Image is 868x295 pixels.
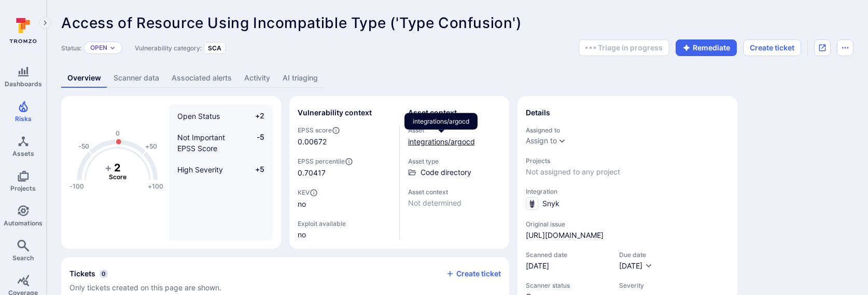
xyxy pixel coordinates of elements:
img: Loading... [585,47,596,49]
a: Associated alerts [165,69,238,88]
span: Exploit available [298,220,346,227]
h2: Asset context [408,108,457,118]
text: +50 [145,142,157,150]
div: Due date field [619,251,653,271]
span: no [298,230,391,240]
a: AI triaging [276,69,324,88]
span: Projects [10,184,36,192]
button: Expand dropdown [558,137,566,145]
div: Vulnerability tabs [61,69,853,88]
g: The vulnerability score is based on the parameters defined in the settings [97,162,138,181]
span: EPSS score [298,126,391,135]
span: Asset context [408,188,501,196]
span: Not Important EPSS Score [177,133,225,153]
i: Expand navigation menu [41,19,49,28]
span: -5 [245,132,264,154]
button: Options menu [837,39,853,56]
text: -100 [69,182,84,190]
button: [DATE] [619,261,653,271]
span: [DATE] [526,261,609,271]
span: Integration [526,187,729,195]
button: Create ticket [446,269,501,278]
span: Scanner status [526,281,609,289]
span: Access of Resource Using Incompatible Type ('Type Confusion') [61,14,522,32]
span: no [298,199,391,209]
span: Automations [4,219,43,227]
text: 0 [116,129,120,137]
text: Score [109,173,127,181]
button: Expand dropdown [109,45,116,51]
a: [URL][DOMAIN_NAME] [526,230,604,240]
span: +2 [245,111,264,122]
span: 0.70417 [298,168,391,178]
span: Only tickets created on this page are shown. [69,283,221,292]
span: +5 [245,164,264,175]
span: Status: [61,44,81,52]
span: Dashboards [5,80,42,88]
div: integrations/argocd [404,113,478,130]
a: Scanner data [107,69,165,88]
div: SCA [204,42,226,54]
h2: Details [526,108,550,118]
span: High Severity [177,165,223,174]
span: Scanned date [526,251,609,259]
span: [DATE] [619,261,642,270]
button: Remediate [676,39,737,56]
button: Expand navigation menu [39,17,51,29]
button: Assign to [526,137,557,145]
a: Activity [238,69,276,88]
span: Projects [526,157,729,165]
span: Not assigned to any project [526,167,729,177]
tspan: 2 [114,162,121,174]
span: 0 [100,270,108,278]
button: Triage in progress [579,39,669,56]
span: Vulnerability category: [135,44,202,52]
span: Asset type [408,157,501,165]
span: Open Status [177,112,220,120]
span: Risks [15,115,32,123]
span: Not determined [408,198,501,208]
button: Open [90,44,107,52]
span: Original issue [526,220,729,228]
h2: Tickets [69,269,95,279]
button: Create ticket [743,39,801,56]
tspan: + [105,162,112,174]
div: Open original issue [814,39,831,56]
span: Severity [619,281,645,289]
span: 0.00672 [298,137,327,147]
span: Due date [619,251,653,259]
text: -50 [78,142,89,150]
span: Assigned to [526,126,729,134]
span: Assets [12,150,34,157]
a: integrations/argocd [408,137,475,146]
span: Snyk [542,198,559,209]
span: EPSS percentile [298,157,391,166]
span: KEV [298,189,391,197]
h2: Vulnerability context [298,108,372,118]
span: Code directory [421,167,471,178]
text: +100 [148,182,163,190]
a: Overview [61,69,107,88]
span: Search [12,254,34,262]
